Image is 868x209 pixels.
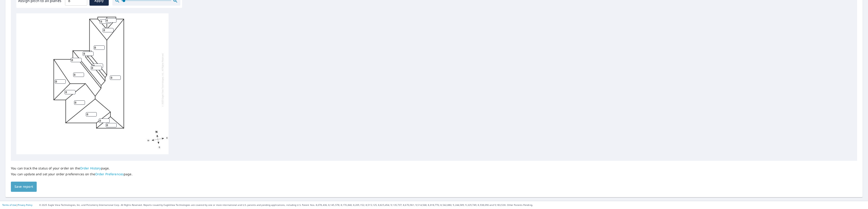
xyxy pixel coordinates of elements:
[80,166,101,170] a: Order History
[14,184,33,190] span: Save report
[2,204,32,206] p: |
[39,203,866,207] p: © 2025 Eagle View Technologies, Inc. and Pictometry International Corp. All Rights Reserved. Repo...
[11,182,37,192] button: Save report
[95,172,124,176] a: Order Preferences
[11,166,133,170] p: You can track the status of your order on the page.
[11,172,133,176] p: You can update and set your order preferences on the page.
[2,203,16,207] a: Terms of Use
[18,203,32,207] a: Privacy Policy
